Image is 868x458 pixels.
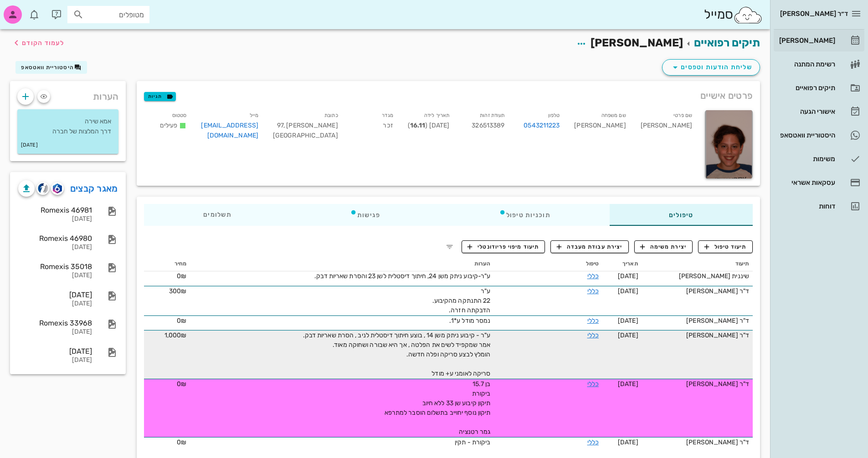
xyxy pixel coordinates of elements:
[670,62,752,73] span: שליחת הודעות וטפסים
[18,300,92,308] div: [DATE]
[51,182,64,195] button: romexis logo
[18,328,92,336] div: [DATE]
[618,438,638,446] span: [DATE]
[700,88,753,103] span: פרטים אישיים
[18,356,92,364] div: [DATE]
[698,240,753,253] button: תיעוד טיפול
[18,244,92,251] div: [DATE]
[774,77,864,99] a: תיקים רפואיים
[177,272,186,280] span: 0₪
[25,117,111,137] p: אמא שירה דרך המלצות של חברה
[169,287,186,295] span: 300₪
[160,122,178,129] span: פעילים
[587,380,599,388] a: כללי
[618,287,638,295] span: [DATE]
[201,122,258,139] a: [EMAIL_ADDRESS][DOMAIN_NAME]
[777,37,835,44] div: [PERSON_NAME]
[303,331,491,377] span: ע"ר - קיבוע ניתק משן 14 , בוצע חיתוך דיסטלית לניב , הסרת שאריות דבק. אמר שמקפיד לשים את הפלטה , א...
[382,112,393,118] small: מגדר
[633,108,699,146] div: [PERSON_NAME]
[18,262,92,271] div: Romexis 35018
[774,101,864,122] a: אישורי הגעה
[11,35,64,51] button: לעמוד הקודם
[591,36,683,49] span: [PERSON_NAME]
[21,140,38,150] small: [DATE]
[449,317,490,325] span: נמסר מודל ע*1.
[610,204,753,226] div: טיפולים
[646,271,749,281] div: שיננית [PERSON_NAME]
[733,6,763,24] img: SmileCloud logo
[432,287,491,314] span: ע"ר 22 התנתקה מהקיבוע. הדבקתה חזרה.
[21,64,74,71] span: היסטוריית וואטסאפ
[602,257,642,271] th: תאריך
[440,204,610,226] div: תוכניות טיפול
[567,108,633,146] div: [PERSON_NAME]
[144,257,190,271] th: מחיר
[673,112,692,118] small: שם פרטי
[324,112,338,118] small: כתובת
[587,287,599,295] a: כללי
[148,92,172,101] span: תגיות
[480,112,504,118] small: תעודת זהות
[18,234,92,243] div: Romexis 46980
[618,317,638,325] span: [DATE]
[634,240,693,253] button: יצירת משימה
[70,181,118,196] a: מאגר קבצים
[662,59,760,76] button: שליחת הודעות וטפסים
[704,5,763,25] div: סמייל
[618,380,638,388] span: [DATE]
[18,215,92,223] div: [DATE]
[777,179,835,186] div: עסקאות אשראי
[774,195,864,217] a: דוחות
[18,347,92,356] div: [DATE]
[777,108,835,115] div: אישורי הגעה
[22,39,64,47] span: לעמוד הקודם
[774,124,864,146] a: היסטוריית וואטסאפ
[18,319,92,327] div: Romexis 33968
[587,331,599,339] a: כללי
[587,438,599,446] a: כללי
[550,240,628,253] button: יצירת עבודת מעבדה
[777,61,835,68] div: רשימת המתנה
[774,53,864,75] a: רשימת המתנה
[646,286,749,296] div: ד"ר [PERSON_NAME]
[144,92,176,101] button: תגיות
[587,317,599,325] a: כללי
[704,243,747,251] span: תיעוד טיפול
[424,112,449,118] small: תאריך לידה
[177,317,186,325] span: 0₪
[53,183,62,193] img: romexis logo
[38,183,48,193] img: cliniview logo
[27,7,32,13] span: תג
[36,182,49,195] button: cliniview logo
[203,212,231,218] span: תשלומים
[18,290,92,299] div: [DATE]
[177,380,186,388] span: 0₪
[164,331,187,339] span: 1,000₪
[250,112,258,118] small: מייל
[777,84,835,92] div: תיקים רפואיים
[10,81,126,107] div: הערות
[557,243,622,251] span: יצירת עבודת מעבדה
[774,172,864,193] a: עסקאות אשראי
[190,257,494,271] th: הערות
[18,272,92,280] div: [DATE]
[283,122,285,129] span: ,
[587,272,599,280] a: כללי
[177,438,186,446] span: 0₪
[408,122,449,129] span: [DATE] ( )
[15,61,87,74] button: היסטוריית וואטסאפ
[774,148,864,170] a: משימות
[472,122,504,129] span: 326513389
[780,10,848,18] span: ד״ר [PERSON_NAME]
[18,206,92,214] div: Romexis 46981
[640,243,687,251] span: יצירת משימה
[774,30,864,51] a: [PERSON_NAME]
[777,132,835,139] div: היסטוריית וואטסאפ
[410,122,426,129] strong: 16.11
[314,272,490,280] span: ע"ר-קיבוע ניתק משן 24, חיתוך דיסטלית לשן 23 והסרת שאריות דבק.
[462,240,545,253] button: תיעוד מיפוי פריודונטלי
[172,112,187,118] small: סטטוס
[618,272,638,280] span: [DATE]
[467,243,539,251] span: תיעוד מיפוי פריודונטלי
